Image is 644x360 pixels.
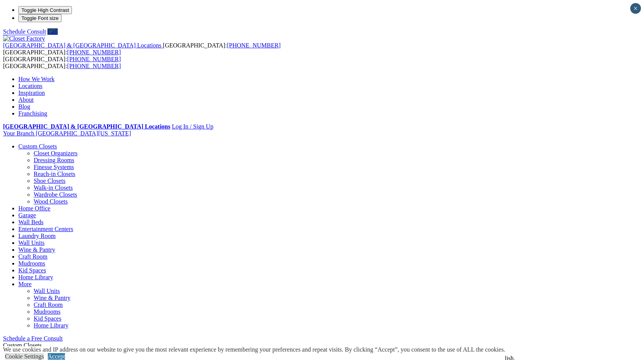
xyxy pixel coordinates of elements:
[3,42,281,55] span: [GEOGRAPHIC_DATA]: [GEOGRAPHIC_DATA]:
[34,295,70,301] a: Wine & Pantry
[3,28,46,35] a: Schedule Consult
[18,226,73,232] a: Entertainment Centers
[18,83,42,89] a: Locations
[21,15,59,21] span: Toggle Font size
[3,130,34,137] span: Your Branch
[3,346,505,353] div: We use cookies and IP address on our website to give you the most relevant experience by remember...
[227,42,280,49] a: [PHONE_NUMBER]
[18,205,50,212] a: Home Office
[34,198,68,205] a: Wood Closets
[18,219,44,225] a: Wall Beds
[36,130,131,137] span: [GEOGRAPHIC_DATA][US_STATE]
[34,308,60,315] a: Mudrooms
[67,49,121,55] a: [PHONE_NUMBER]
[47,28,58,35] a: Call
[67,63,121,69] a: [PHONE_NUMBER]
[3,56,121,69] span: [GEOGRAPHIC_DATA]: [GEOGRAPHIC_DATA]:
[18,281,32,287] a: More menu text will display only on big screen
[18,267,46,274] a: Kid Spaces
[18,260,45,267] a: Mudrooms
[3,35,45,42] img: Closet Factory
[18,212,36,218] a: Garage
[3,342,42,349] span: Custom Closets
[5,353,44,360] a: Cookie Settings
[18,253,47,260] a: Craft Room
[18,274,53,280] a: Home Library
[18,110,47,117] a: Franchising
[34,150,78,156] a: Closet Organizers
[18,246,55,253] a: Wine & Pantry
[18,76,55,82] a: How We Work
[18,14,62,22] button: Toggle Font size
[630,3,641,14] button: Close
[3,42,163,49] a: [GEOGRAPHIC_DATA] & [GEOGRAPHIC_DATA] Locations
[34,164,74,170] a: Finesse Systems
[48,353,65,360] a: Accept
[34,184,73,191] a: Walk-in Closets
[34,315,61,322] a: Kid Spaces
[3,42,161,49] span: [GEOGRAPHIC_DATA] & [GEOGRAPHIC_DATA] Locations
[3,123,170,130] a: [GEOGRAPHIC_DATA] & [GEOGRAPHIC_DATA] Locations
[34,157,74,163] a: Dressing Rooms
[3,335,63,342] a: Schedule a Free Consult (opens a dropdown menu)
[34,288,60,294] a: Wall Units
[18,103,30,110] a: Blog
[18,239,44,246] a: Wall Units
[18,233,55,239] a: Laundry Room
[3,130,131,137] a: Your Branch [GEOGRAPHIC_DATA][US_STATE]
[34,301,63,308] a: Craft Room
[18,6,72,14] button: Toggle High Contrast
[21,7,69,13] span: Toggle High Contrast
[34,171,75,177] a: Reach-in Closets
[34,322,68,329] a: Home Library
[18,96,34,103] a: About
[18,90,45,96] a: Inspiration
[67,56,121,62] a: [PHONE_NUMBER]
[172,123,213,130] a: Log In / Sign Up
[34,178,65,184] a: Shoe Closets
[18,143,57,150] a: Custom Closets
[34,191,77,198] a: Wardrobe Closets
